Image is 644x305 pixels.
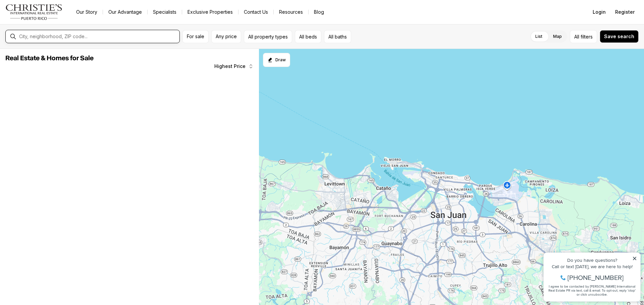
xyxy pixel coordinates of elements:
[210,60,258,73] button: Highest Price
[5,4,63,20] img: logo
[589,5,610,19] button: Login
[295,30,321,43] button: All beds
[274,7,308,17] a: Resources
[570,30,597,43] button: Allfilters
[604,34,634,39] span: Save search
[148,7,182,17] a: Specialists
[7,15,97,20] div: Do you have questions?
[103,7,147,17] a: Our Advantage
[71,7,103,17] a: Our Story
[8,41,96,54] span: I agree to be contacted by [PERSON_NAME] International Real Estate PR via text, call & email. To ...
[615,9,635,15] span: Register
[238,7,273,17] button: Contact Us
[216,34,237,39] span: Any price
[182,30,209,43] button: For sale
[611,5,639,19] button: Register
[214,64,246,69] span: Highest Price
[574,33,579,40] span: All
[211,30,241,43] button: Any price
[548,30,567,43] label: Map
[7,21,97,26] div: Call or text [DATE], we are here to help!
[530,30,548,43] label: List
[324,30,351,43] button: All baths
[263,53,290,67] button: Start drawing
[28,31,84,38] span: [PHONE_NUMBER]
[600,30,639,43] button: Save search
[182,7,238,17] a: Exclusive Properties
[309,7,329,17] a: Blog
[593,9,606,15] span: Login
[244,30,292,43] button: All property types
[187,34,204,39] span: For sale
[5,55,94,62] span: Real Estate & Homes for Sale
[581,33,593,40] span: filters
